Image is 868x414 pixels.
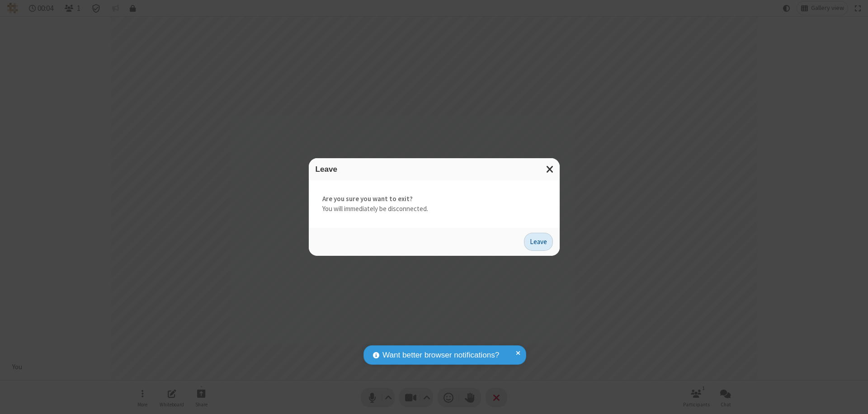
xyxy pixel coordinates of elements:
h3: Leave [316,165,553,174]
strong: Are you sure you want to exit? [322,194,546,204]
span: Want better browser notifications? [382,349,499,361]
button: Leave [524,233,553,251]
div: You will immediately be disconnected. [309,180,560,228]
button: Close modal [541,158,560,180]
